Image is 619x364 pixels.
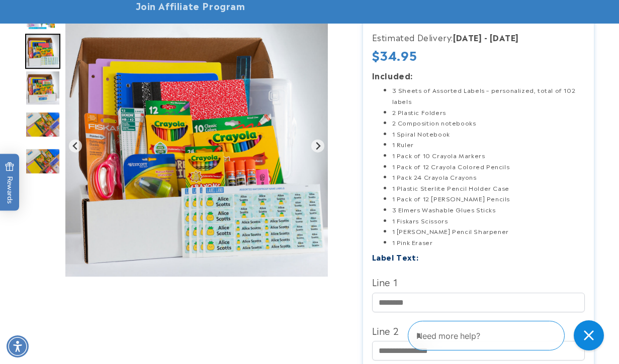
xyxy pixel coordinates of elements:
[392,139,585,150] li: 1 Ruler
[311,139,325,153] button: Next slide
[453,31,482,43] strong: [DATE]
[392,204,585,215] li: 3 Elmers Washable Glues Sticks
[25,111,60,138] img: null
[372,322,585,338] label: Line 2
[65,15,328,277] img: null
[392,161,585,172] li: 1 Pack of 12 Crayola Colored Pencils
[5,162,15,203] span: Rewards
[372,69,413,81] strong: Included:
[392,237,585,248] li: 1 Pink Eraser
[25,34,60,69] div: Go to slide 4
[392,150,585,161] li: 1 Pack of 10 Crayola Markers
[392,172,585,183] li: 1 Pack 24 Crayola Crayons
[372,274,585,290] label: Line 1
[25,70,60,105] img: null
[7,335,29,357] div: Accessibility Menu
[392,85,585,106] li: 3 Sheets of Assorted Labels – personalized, total of 102 labels
[25,70,60,105] div: Go to slide 5
[25,15,338,282] media-gallery: Gallery Viewer
[392,107,585,118] li: 2 Plastic Folders
[25,148,60,175] img: null
[392,129,585,140] li: 1 Spiral Notebook
[372,47,417,63] span: $34.95
[372,251,419,263] label: Label Text:
[372,30,585,45] p: Estimated Delivery:
[25,34,60,69] img: null
[392,193,585,204] li: 1 Pack of 12 [PERSON_NAME] Pencils
[392,183,585,194] li: 1 Plastic Sterlite Pencil Holder Case
[484,31,488,43] strong: -
[490,31,519,43] strong: [DATE]
[25,107,60,142] div: Go to slide 6
[392,117,585,129] li: 2 Composition notebooks
[408,317,609,354] iframe: Gorgias Floating Chat
[25,144,60,179] div: Go to slide 7
[392,226,585,237] li: 1 [PERSON_NAME] Pencil Sharpener
[69,139,82,153] button: Previous slide
[392,215,585,226] li: 1 Fiskars Scissors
